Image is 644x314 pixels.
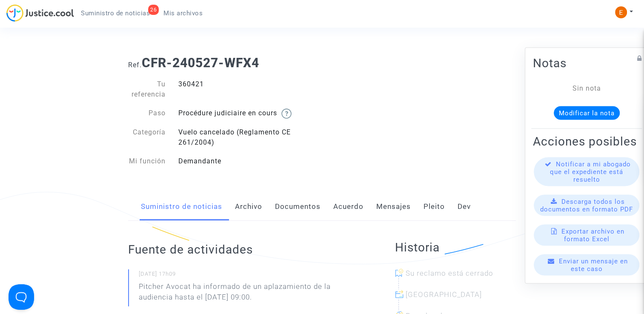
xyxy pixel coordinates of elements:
[172,156,322,166] div: Demandante
[178,109,277,117] font: Procédure judiciaire en cours
[458,202,471,211] font: Dev
[122,127,172,148] div: Categoría
[561,228,624,243] span: Exportar archivo en formato Excel
[141,193,222,221] a: Suministro de noticias
[141,202,222,211] font: Suministro de noticias
[74,7,157,20] a: 26Suministro de noticias
[172,79,322,100] div: 360421
[235,193,262,221] a: Archivo
[406,269,493,277] span: Su reclamo está cerrado
[550,160,631,183] span: Notificar a mi abogado que el expediente está resuelto
[275,202,321,211] font: Documentos
[172,127,322,148] div: Vuelo cancelado (Reglamento CE 261/2004)
[395,240,516,255] h2: Historia
[281,108,292,119] img: help.svg
[81,9,150,17] span: Suministro de noticias
[333,202,364,211] font: Acuerdo
[424,193,445,221] a: Pleito
[163,9,203,17] span: Mis archivos
[128,61,142,69] span: Ref.
[139,270,361,281] small: [DATE] 17h09
[546,83,627,94] div: Sin nota
[533,56,640,71] h2: Notas
[157,7,209,20] a: Mis archivos
[139,281,361,307] p: Pitcher Avocat ha informado de un aplazamiento de la audiencia hasta el [DATE] 09:00.
[122,79,172,100] div: Tu referencia
[540,198,633,213] span: Descarga todos los documentos en formato PDF
[376,202,411,211] font: Mensajes
[559,257,628,273] span: Enviar un mensaje en este caso
[554,106,620,120] button: Modificar la nota
[235,202,262,211] font: Archivo
[122,108,172,119] div: Paso
[424,202,445,211] font: Pleito
[6,4,74,22] img: jc-logo.svg
[333,193,364,221] a: Acuerdo
[533,134,640,149] h2: Acciones posibles
[615,6,627,18] img: ACg8ocIeiFvHKe4dA5oeRFd_CiCnuxWUEc1A2wYhRJE3TTWt=s96-c
[142,55,259,70] b: CFR-240527-WFX4
[376,193,411,221] a: Mensajes
[148,5,159,15] div: 26
[9,284,34,310] iframe: Help Scout Beacon - Open
[122,156,172,166] div: Mi función
[458,193,471,221] a: Dev
[275,193,321,221] a: Documentos
[128,242,361,257] h2: Fuente de actividades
